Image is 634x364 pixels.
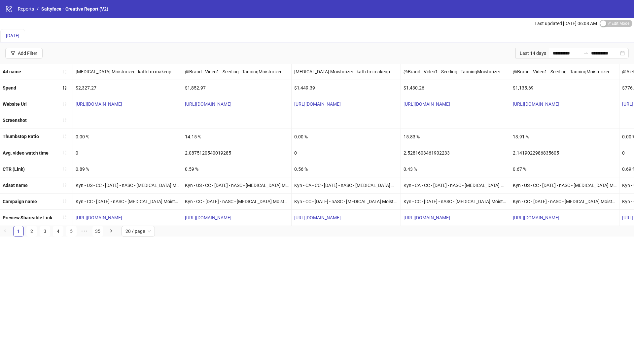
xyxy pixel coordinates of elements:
div: @Brand - Video1 - Seeding - TanningMoisturizer - PDP - SF2445757 - [DATE] - Copy [182,64,291,80]
a: [URL][DOMAIN_NAME] [76,101,122,107]
a: [URL][DOMAIN_NAME] [513,101,559,107]
span: Last updated [DATE] 06:08 AM [535,21,597,26]
div: 0 [292,145,401,161]
span: sort-ascending [62,69,67,74]
div: 0.00 % [292,128,401,144]
b: Avg. video watch time [3,150,49,156]
a: [URL][DOMAIN_NAME] [404,215,450,220]
b: Website Url [3,101,27,107]
span: left [3,229,7,233]
div: 0.00 % [73,128,182,144]
b: Ad name [3,69,21,74]
div: Kyn - US - CC - [DATE] - nASC - [MEDICAL_DATA] Moisturizer - 1 [182,177,291,193]
span: sort-descending [62,86,67,90]
div: 0.56 % [292,161,401,177]
a: 35 [93,226,103,236]
b: CTR (Link) [3,166,25,172]
b: Preview Shareable Link [3,215,52,220]
div: Kyn - CC - [DATE] - nASC - [MEDICAL_DATA] Moisturizer - Remarketing [401,194,510,209]
span: sort-ascending [62,199,67,203]
div: [MEDICAL_DATA] Moisturizer - kath tm makeup - SF4545898 [292,64,401,80]
span: sort-ascending [62,150,67,155]
div: 0.59 % [182,161,291,177]
li: 5 [66,226,77,237]
b: Thumbstop Ratio [3,134,39,139]
div: 2.1419022986835605 [510,145,619,161]
div: Last 14 days [515,48,549,58]
a: [URL][DOMAIN_NAME] [294,215,341,220]
a: [URL][DOMAIN_NAME] [513,215,559,220]
span: 20 / page [125,226,151,236]
span: to [583,51,588,56]
li: 35 [92,226,103,237]
div: Page Size [122,226,155,237]
div: Kyn - US - CC - [DATE] - nASC - [MEDICAL_DATA] Moisturizer - 2 [73,177,182,193]
span: sort-ascending [62,215,67,220]
li: Next 5 Pages [79,226,90,237]
div: 2.5281603461902233 [401,145,510,161]
span: swap-right [583,51,588,56]
div: 0.89 % [73,161,182,177]
a: 2 [27,226,37,236]
a: 1 [14,226,23,236]
b: Adset name [3,183,28,188]
div: $1,430.26 [401,80,510,96]
div: 13.91 % [510,128,619,144]
div: 14.15 % [182,128,291,144]
li: / [37,5,39,13]
div: $2,327.27 [73,80,182,96]
a: [URL][DOMAIN_NAME] [294,101,341,107]
span: ••• [79,226,90,237]
span: sort-ascending [62,166,67,171]
span: sort-ascending [62,118,67,123]
div: $1,852.97 [182,80,291,96]
span: right [109,229,113,233]
div: 0.43 % [401,161,510,177]
b: Screenshot [3,118,27,123]
span: Saltyface - Creative Report (V2) [41,6,108,12]
a: 5 [66,226,76,236]
button: Add Filter [5,48,43,58]
div: Kyn - CC - [DATE] - nASC - [MEDICAL_DATA] Moisturizer - Remarketing [73,194,182,209]
span: sort-ascending [62,183,67,187]
li: 4 [53,226,63,237]
a: 4 [53,226,63,236]
div: 0.67 % [510,161,619,177]
li: Next Page [106,226,116,237]
div: Kyn - CA - CC - [DATE] - nASC - [MEDICAL_DATA] Moisturizer - 1 [401,177,510,193]
div: Kyn - CA - CC - [DATE] - nASC - [MEDICAL_DATA] Moisturizer - 2 [292,177,401,193]
div: @Brand - Video1 - Seeding - TanningMoisturizer - PDP - SF2445757 - [DATE] - Copy [510,64,619,80]
a: Reports [17,5,35,13]
span: sort-ascending [62,134,67,139]
div: 2.0875120540019285 [182,145,291,161]
div: Kyn - CC - [DATE] - nASC - [MEDICAL_DATA] Moisturizer - Remarketing [292,194,401,209]
a: 3 [40,226,50,236]
div: $1,135.69 [510,80,619,96]
div: 15.83 % [401,128,510,144]
li: 1 [13,226,24,237]
div: Kyn - US - CC - [DATE] - nASC - [MEDICAL_DATA] Moisturizer - 1 [510,177,619,193]
span: sort-ascending [62,102,67,106]
span: filter [11,51,15,55]
div: 0 [73,145,182,161]
div: Add Filter [18,51,37,56]
li: 2 [26,226,37,237]
div: @Brand - Video1 - Seeding - TanningMoisturizer - PDP - SF2445757 - [DATE] - Copy [401,64,510,80]
b: Spend [3,85,16,91]
a: [URL][DOMAIN_NAME] [404,101,450,107]
div: [MEDICAL_DATA] Moisturizer - kath tm makeup - SF4545898 [73,64,182,80]
a: [URL][DOMAIN_NAME] [185,101,231,107]
div: $1,449.39 [292,80,401,96]
div: Kyn - CC - [DATE] - nASC - [MEDICAL_DATA] Moisturizer - Remarketing [510,194,619,209]
a: [URL][DOMAIN_NAME] [185,215,231,220]
button: right [106,226,116,237]
span: [DATE] [6,33,19,38]
li: 3 [40,226,50,237]
b: Campaign name [3,199,37,204]
a: [URL][DOMAIN_NAME] [76,215,122,220]
div: Kyn - CC - [DATE] - nASC - [MEDICAL_DATA] Moisturizer - Remarketing [182,194,291,209]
